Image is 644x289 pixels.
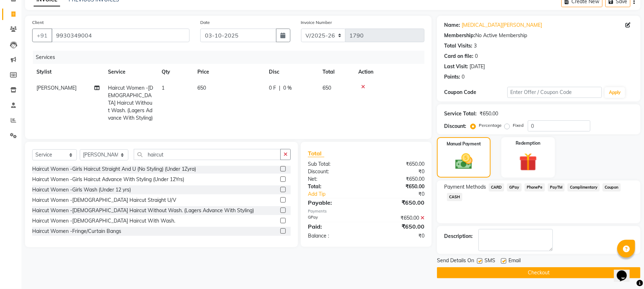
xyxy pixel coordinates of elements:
[470,63,485,70] div: [DATE]
[508,257,521,266] span: Email
[303,190,377,198] a: Add Tip
[444,32,633,39] div: No Active Membership
[303,160,366,168] div: Sub Total:
[444,21,460,29] div: Name:
[32,207,254,214] div: Haircut Women -[DEMOGRAPHIC_DATA] Haircut Without Wash. (Lagers Advance With Styling)
[444,32,475,39] div: Membership:
[108,85,153,121] span: Haircut Women -[DEMOGRAPHIC_DATA] Haircut Without Wash. (Lagers Advance With Styling)
[303,214,366,222] div: GPay
[301,19,332,26] label: Invoice Number
[447,141,481,147] label: Manual Payment
[303,198,366,207] div: Payable:
[366,214,430,222] div: ₹650.00
[489,183,504,191] span: CARD
[303,183,366,190] div: Total:
[318,64,354,80] th: Total
[462,73,464,81] div: 0
[444,123,466,130] div: Discount:
[444,89,507,96] div: Coupon Code
[525,183,545,191] span: PhonePe
[32,196,176,204] div: Haircut Women -[DEMOGRAPHIC_DATA] Haircut Straight U/V
[513,151,543,173] img: _gift.svg
[32,217,175,225] div: Haircut Women -[DEMOGRAPHIC_DATA] Haircut With Wash.
[303,222,366,231] div: Paid:
[507,87,602,98] input: Enter Offer / Coupon Code
[279,84,280,92] span: |
[269,84,276,92] span: 0 F
[480,110,498,118] div: ₹650.00
[303,168,366,175] div: Discount:
[444,53,473,60] div: Card on file:
[507,183,522,191] span: GPay
[444,183,486,191] span: Payment Methods
[377,190,430,198] div: ₹0
[354,64,424,80] th: Action
[444,110,477,118] div: Service Total:
[323,85,331,91] span: 650
[437,257,474,266] span: Send Details On
[32,19,44,26] label: Client
[475,53,478,60] div: 0
[485,257,495,266] span: SMS
[197,85,206,91] span: 650
[516,140,540,146] label: Redemption
[548,183,565,191] span: PayTM
[104,64,157,80] th: Service
[157,64,193,80] th: Qty
[303,232,366,240] div: Balance :
[51,29,190,42] input: Search by Name/Mobile/Email/Code
[444,233,473,240] div: Description:
[32,165,196,173] div: Haircut Women -Girls Haircut Straight And U (No Styling) (Under 1Zyra)
[366,160,430,168] div: ₹650.00
[447,193,462,201] span: CASH
[33,51,430,64] div: Services
[308,208,424,214] div: Payments
[32,29,52,42] button: +91
[450,151,478,171] img: _cash.svg
[162,85,164,91] span: 1
[462,21,542,29] a: [MEDICAL_DATA][PERSON_NAME]
[474,42,477,50] div: 3
[193,64,265,80] th: Price
[444,42,472,50] div: Total Visits:
[32,186,131,194] div: Haircut Women -Girls Wash (Under 12 yrs)
[444,63,468,70] div: Last Visit:
[265,64,318,80] th: Disc
[366,222,430,231] div: ₹650.00
[303,175,366,183] div: Net:
[36,85,77,91] span: [PERSON_NAME]
[444,73,460,81] div: Points:
[366,168,430,175] div: ₹0
[283,84,292,92] span: 0 %
[366,175,430,183] div: ₹650.00
[614,260,637,282] iframe: chat widget
[366,198,430,207] div: ₹650.00
[134,149,281,160] input: Search or Scan
[32,228,121,235] div: Haircut Women -Fringe/Curtain Bangs
[200,19,210,26] label: Date
[437,267,640,278] button: Checkout
[32,64,104,80] th: Stylist
[513,122,523,129] label: Fixed
[308,150,324,157] span: Total
[605,87,625,98] button: Apply
[603,183,621,191] span: Coupon
[567,183,600,191] span: Complimentary
[32,176,184,183] div: Haircut Women -Girls Haircut Advance With Styling (Under 12Yrs)
[479,122,502,129] label: Percentage
[366,183,430,190] div: ₹650.00
[366,232,430,240] div: ₹0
